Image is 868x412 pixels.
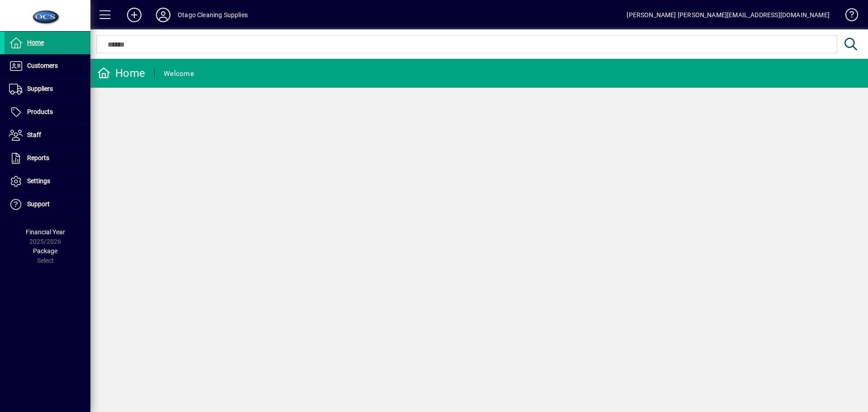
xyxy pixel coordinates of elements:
[5,193,90,216] a: Support
[27,85,53,92] span: Suppliers
[27,62,58,69] span: Customers
[33,247,57,255] span: Package
[27,177,50,185] span: Settings
[839,2,857,31] a: Knowledge Base
[164,66,194,81] div: Welcome
[97,66,145,81] div: Home
[5,124,90,147] a: Staff
[5,78,90,100] a: Suppliers
[149,7,178,23] button: Profile
[27,39,44,46] span: Home
[5,55,90,77] a: Customers
[27,108,53,115] span: Products
[5,147,90,170] a: Reports
[26,228,65,236] span: Financial Year
[120,7,149,23] button: Add
[627,8,830,22] div: [PERSON_NAME] [PERSON_NAME][EMAIL_ADDRESS][DOMAIN_NAME]
[27,200,50,208] span: Support
[5,170,90,193] a: Settings
[27,131,41,138] span: Staff
[178,8,248,22] div: Otago Cleaning Supplies
[27,154,49,161] span: Reports
[5,101,90,123] a: Products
